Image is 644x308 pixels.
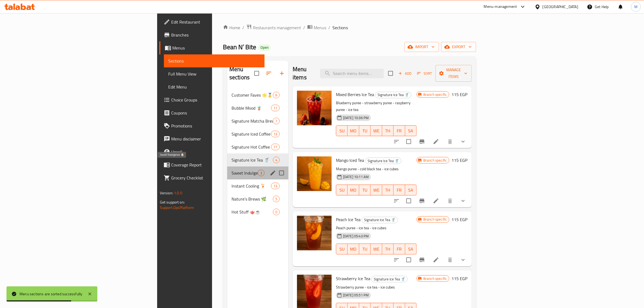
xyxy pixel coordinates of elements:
[171,123,260,129] span: Promotions
[227,89,288,101] div: Customer Faves 🌟🥇6
[168,71,260,77] span: Full Menu View
[382,185,394,195] button: TH
[227,166,288,179] div: Sweet Indulgence 🧁3edit
[451,275,467,282] h6: 115 EGP
[271,131,280,137] div: items
[227,127,288,140] div: Signature Iced Coffee Brews 🧋13
[441,42,476,52] button: export
[338,186,345,194] span: SU
[168,58,260,64] span: Sections
[275,67,288,80] button: Add section
[297,91,332,125] img: Mixed Berries Ice Tea
[484,4,517,10] div: Menu-management
[359,125,371,136] button: TU
[396,69,414,78] span: Add item
[273,196,279,202] span: 5
[273,93,279,98] span: 6
[543,4,578,10] div: [GEOGRAPHIC_DATA]
[382,244,394,254] button: TH
[338,245,345,253] span: SU
[382,125,394,136] button: TH
[415,135,428,148] button: Branch-specific-item
[232,92,273,98] span: Customer Faves 🌟🥇
[336,100,417,113] p: Blueberry puree - strawberry puree - raspberry puree - ice tea
[361,127,368,135] span: TU
[336,284,417,291] p: Strawberry puree - ice tea - ice cubes
[271,183,280,189] div: items
[258,171,264,176] span: 3
[415,194,428,207] button: Branch-specific-item
[444,135,457,148] button: delete
[445,44,472,50] span: export
[159,28,265,41] a: Branches
[350,127,357,135] span: MO
[421,276,449,281] span: Branch specific
[336,125,348,136] button: SU
[297,216,332,250] img: Peach Ice Tea
[341,174,371,179] span: [DATE] 10:11 AM
[159,119,265,132] a: Promotions
[371,185,382,195] button: WE
[390,253,403,266] button: sort-choices
[273,157,280,163] div: items
[371,125,382,136] button: WE
[227,114,288,127] div: Signature Matcha Brews 🍵7
[320,69,384,78] input: search
[227,205,288,218] div: Hot Stuff 🫖☕️0
[262,67,275,80] span: Sort sections
[271,184,279,189] span: 13
[457,253,470,266] button: show more
[273,92,280,98] div: items
[258,170,265,176] div: items
[362,217,398,223] span: Signature Ice Tea 🥤
[394,125,405,136] button: FR
[297,156,332,191] img: Mango Iced Tea
[232,105,271,111] div: Bubble Mood 🧋
[273,158,279,163] span: 4
[159,171,265,184] a: Grocery Checklist
[457,135,470,148] button: show more
[227,86,288,221] nav: Menu sections
[168,84,260,90] span: Edit Menu
[385,68,396,79] span: Select section
[269,169,277,177] button: edit
[336,225,417,231] p: Peach puree - ice tea - ice cubes
[416,69,433,78] button: Sort
[171,162,260,168] span: Coverage Report
[361,186,368,194] span: TU
[171,175,260,181] span: Grocery Checklist
[444,253,457,266] button: delete
[396,245,403,253] span: FR
[159,158,265,171] a: Coverage Report
[159,93,265,106] a: Choice Groups
[328,24,330,31] li: /
[273,118,280,124] div: items
[407,186,414,194] span: SA
[253,24,301,31] span: Restaurants management
[232,183,271,189] span: Instant Cooling 🍹
[171,97,260,103] span: Choice Groups
[171,32,260,38] span: Branches
[460,198,466,204] svg: Show Choices
[160,189,173,196] span: Version:
[336,185,348,195] button: SU
[384,127,391,135] span: TH
[336,166,417,172] p: Mango puree - cold black tea - ice cubes
[160,204,194,211] a: Support.OpsPlatform
[390,135,403,148] button: sort-choices
[440,67,467,80] span: Manage items
[227,101,288,114] div: Bubble Mood 🧋11
[227,153,288,166] div: Signature Ice Tea 🥤4
[232,170,258,176] span: Sweet Indulgence 🧁
[273,196,280,202] div: items
[403,254,414,266] span: Select to update
[404,42,439,52] button: import
[227,179,288,192] div: Instant Cooling 🍹13
[164,54,265,67] a: Sections
[174,189,182,196] span: 1.0.0
[396,127,403,135] span: FR
[407,127,414,135] span: SA
[246,24,301,31] a: Restaurants management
